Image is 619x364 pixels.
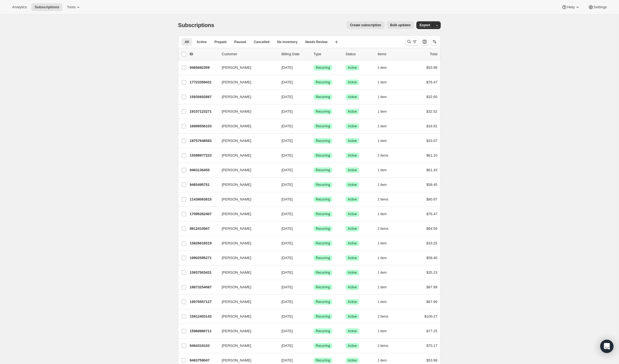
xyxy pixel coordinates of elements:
span: [PERSON_NAME] [222,299,251,305]
span: [DATE] [281,256,293,260]
p: 9812410567 [190,226,217,231]
button: Tools [64,3,84,11]
button: 1 item [378,166,393,174]
button: 2 items [378,313,395,320]
span: [PERSON_NAME] [222,343,251,349]
button: Create subscription [347,21,385,29]
div: 19902595271[PERSON_NAME][DATE]SuccessRecurringSuccessActive1 item$58.40 [190,254,437,262]
span: $58.45 [426,183,437,187]
span: Recurring [316,358,330,363]
span: Active [348,329,357,333]
button: 1 item [378,64,393,72]
span: Needs Review [305,40,328,44]
div: Type [314,51,341,57]
span: 1 item [378,183,387,187]
span: [PERSON_NAME] [222,314,251,319]
span: Recurring [316,197,330,202]
span: 2 items [378,314,388,319]
button: [PERSON_NAME] [218,297,274,306]
span: Analytics [12,5,27,9]
div: 15598977223[PERSON_NAME][DATE]SuccessRecurringSuccessActive2 items$61.10 [190,152,437,159]
span: [DATE] [281,124,293,128]
span: [PERSON_NAME] [222,226,251,231]
div: 9465495751[PERSON_NAME][DATE]SuccessRecurringSuccessActive1 item$58.45 [190,181,437,189]
span: [PERSON_NAME] [222,358,251,363]
span: Recurring [316,314,330,319]
p: Total [430,51,437,57]
button: Subscriptions [31,3,62,11]
button: Create new view [332,38,341,46]
span: 1 item [378,256,387,260]
span: 1 item [378,241,387,246]
button: 2 items [378,152,395,159]
div: 9812410567[PERSON_NAME][DATE]SuccessRecurringSuccessActive2 items$64.59 [190,225,437,233]
span: 1 item [378,329,387,333]
span: Active [348,95,357,99]
span: Subscriptions [178,22,214,28]
button: 2 items [378,342,395,350]
span: Bulk updates [390,23,411,27]
div: 17095262407[PERSON_NAME][DATE]SuccessRecurringSuccessActive1 item$76.47 [190,210,437,218]
span: [PERSON_NAME] [222,109,251,114]
button: Search and filter results [405,38,419,46]
p: Customer [222,51,277,57]
span: $33.07 [426,139,437,143]
button: [PERSON_NAME] [218,268,274,277]
span: 1 item [378,124,387,128]
span: [DATE] [281,153,293,157]
button: Help [558,3,583,11]
div: 19157123271[PERSON_NAME][DATE]SuccessRecurringSuccessActive1 item$32.52 [190,108,437,115]
span: [DATE] [281,241,293,245]
p: 9464316103 [190,343,217,349]
span: Recurring [316,212,330,216]
p: 15598977223 [190,153,217,158]
span: Paused [234,40,246,44]
span: [DATE] [281,344,293,348]
button: [PERSON_NAME] [218,166,274,175]
span: 1 item [378,95,387,99]
button: 1 item [378,210,393,218]
span: Active [348,270,357,275]
span: Recurring [316,139,330,143]
button: [PERSON_NAME] [218,151,274,160]
button: 2 items [378,196,395,203]
p: 15935602887 [190,94,217,100]
span: [PERSON_NAME] [222,241,251,246]
span: Recurring [316,124,330,128]
span: $53.98 [426,358,437,362]
button: [PERSON_NAME] [218,341,274,350]
p: 16898556103 [190,123,217,129]
span: Active [348,80,357,85]
span: $16.91 [426,124,437,128]
span: Active [348,124,357,128]
div: 18757648583[PERSON_NAME][DATE]SuccessRecurringSuccessActive1 item$33.07 [190,137,437,145]
div: Open Intercom Messenger [600,340,613,353]
span: Recurring [316,344,330,348]
span: [DATE] [281,329,293,333]
div: 9464316103[PERSON_NAME][DATE]SuccessRecurringSuccessActive2 items$70.17 [190,342,437,350]
span: $76.47 [426,80,437,84]
button: 1 item [378,239,393,247]
button: 1 item [378,298,393,306]
p: Status [346,51,373,57]
p: 9463759047 [190,358,217,363]
span: Active [197,40,207,44]
p: 9465495751 [190,182,217,188]
span: Active [348,139,357,143]
span: $67.99 [426,300,437,304]
span: 1 item [378,285,387,289]
span: [DATE] [281,183,293,187]
span: Recurring [316,300,330,304]
p: 15968960711 [190,328,217,334]
button: Sort the results [431,38,438,46]
span: [DATE] [281,139,293,143]
span: $76.47 [426,212,437,216]
span: $70.17 [426,344,437,348]
p: 15937503431 [190,270,217,275]
span: Recurring [316,95,330,99]
button: Analytics [9,3,30,11]
span: Active [348,256,357,260]
span: $100.27 [424,314,437,318]
p: 18873254087 [190,284,217,290]
span: 1 item [378,139,387,143]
